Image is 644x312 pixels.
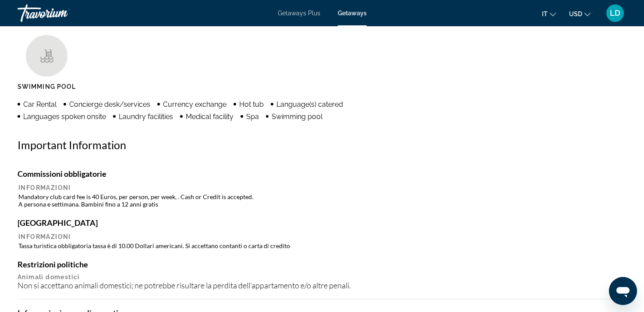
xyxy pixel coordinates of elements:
span: Medical facility [186,112,234,121]
a: Getaways Plus [278,10,320,17]
button: User Menu [604,4,626,22]
div: Non si accettano animali domestici; ne potrebbe risultare la perdita dell'appartamento e/o altre ... [18,280,626,290]
td: Mandatory club card fee is 40 Euros, per person, per week, . Cash or Credit is accepted. A person... [18,193,626,208]
button: Change language [542,7,556,20]
span: Swimming Pool [18,83,76,90]
button: Change currency [569,7,591,20]
a: Getaways [338,10,367,17]
iframe: Кнопка запуска окна обмена сообщениями [609,277,637,305]
h4: [GEOGRAPHIC_DATA] [18,218,626,228]
th: Informazioni [18,184,626,192]
h2: Important Information [18,138,626,151]
span: Language(s) catered [276,100,343,109]
span: Laundry facilities [119,112,173,121]
span: USD [569,11,582,18]
span: it [542,11,548,18]
span: Languages spoken onsite [23,112,106,121]
span: Currency exchange [163,100,226,109]
span: Hot tub [239,100,264,109]
span: Swimming pool [272,112,322,121]
span: Spa [246,112,259,121]
h4: Restrizioni politiche [18,259,626,269]
a: Travorium [18,2,105,25]
span: Concierge desk/services [69,100,150,109]
span: Car Rental [23,100,57,109]
th: Informazioni [18,233,626,241]
p: Animali domestici [18,273,626,280]
span: LD [610,9,620,18]
h4: Commissioni obbligatorie [18,169,626,179]
td: Tassa turistica obbligatoria tassa è di 10.00 Dollari americani. Si accettano contanti o carta di... [18,242,626,250]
